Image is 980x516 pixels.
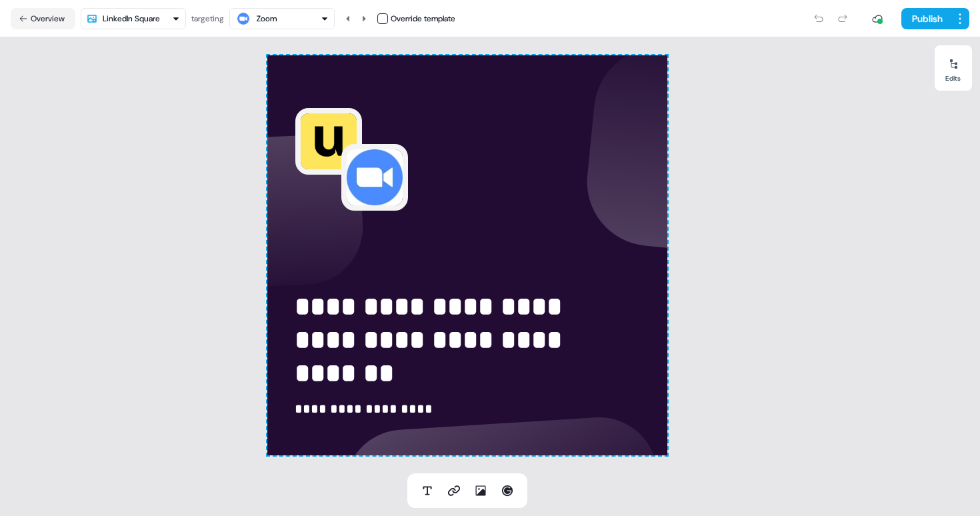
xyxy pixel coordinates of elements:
[257,12,277,25] div: Zoom
[103,12,160,25] div: LinkedIn Square
[901,8,951,29] button: Publish
[229,8,335,29] button: Zoom
[935,53,972,83] button: Edits
[191,12,224,25] div: targeting
[391,12,455,25] div: Override template
[11,8,75,29] button: Overview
